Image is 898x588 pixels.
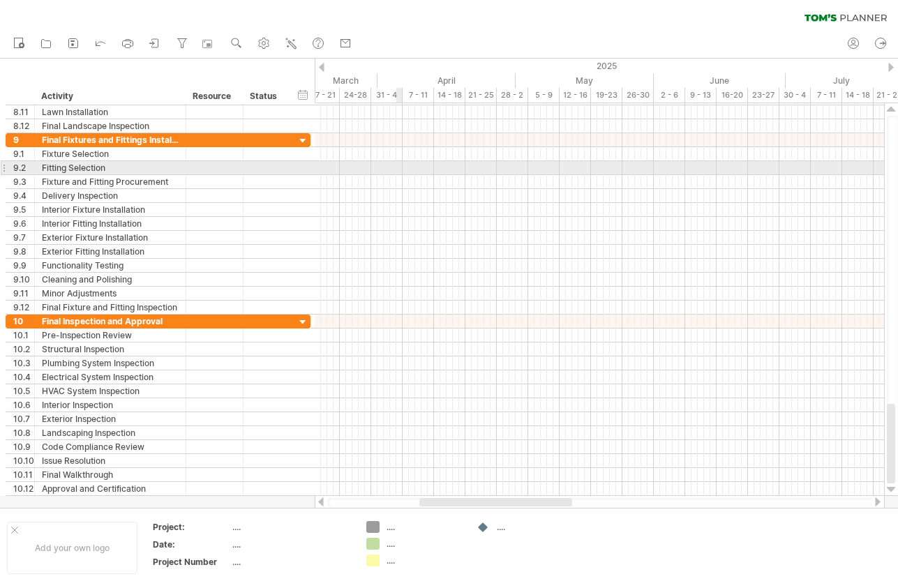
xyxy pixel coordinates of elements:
div: 10 [13,315,34,328]
div: Landscaping Inspection [42,426,179,439]
div: 31 - 4 [371,88,403,103]
div: .... [232,556,350,568]
div: Minor Adjustments [42,287,179,300]
div: Cleaning and Polishing [42,273,179,286]
div: 9.6 [13,217,34,230]
div: .... [387,521,463,533]
div: .... [232,538,350,550]
div: 10.1 [13,329,34,342]
div: Final Walkthrough [42,468,179,481]
div: 9.8 [13,245,34,258]
div: Exterior Inspection [42,412,179,425]
div: Functionality Testing [42,259,179,272]
div: 9.7 [13,231,34,244]
div: Interior Inspection [42,398,179,412]
div: .... [497,521,573,533]
div: 10.8 [13,426,34,439]
div: Fixture Selection [42,147,179,160]
div: Interior Fitting Installation [42,217,179,230]
div: 9 - 13 [685,88,717,103]
div: 9.1 [13,147,34,160]
div: Final Landscape Inspection [42,119,179,133]
div: 5 - 9 [528,88,560,103]
div: Final Fixture and Fitting Inspection [42,301,179,314]
div: Code Compliance Review [42,440,179,453]
div: June 2025 [654,73,786,88]
div: 9.4 [13,189,34,202]
div: 9.9 [13,259,34,272]
div: 2 - 6 [654,88,685,103]
div: 10.12 [13,482,34,495]
div: 8.12 [13,119,34,133]
div: Project Number [153,556,230,568]
div: Exterior Fixture Installation [42,231,179,244]
div: 10.11 [13,468,34,481]
div: 10.9 [13,440,34,453]
div: 10.4 [13,370,34,384]
div: 10.10 [13,454,34,467]
div: 23-27 [748,88,779,103]
div: 7 - 11 [403,88,434,103]
div: 16-20 [717,88,748,103]
div: 7 - 11 [811,88,842,103]
div: .... [387,555,463,566]
div: 14 - 18 [434,88,465,103]
div: 21 - 25 [465,88,497,103]
div: 10.6 [13,398,34,412]
div: 17 - 21 [308,88,340,103]
div: Fixture and Fitting Procurement [42,175,179,188]
div: 28 - 2 [497,88,528,103]
div: 10.5 [13,384,34,398]
div: 9.10 [13,273,34,286]
div: April 2025 [377,73,516,88]
div: Exterior Fitting Installation [42,245,179,258]
div: Status [250,89,280,103]
div: 10.7 [13,412,34,425]
div: Approval and Certification [42,482,179,495]
div: Electrical System Inspection [42,370,179,384]
div: 19-23 [591,88,622,103]
div: Issue Resolution [42,454,179,467]
div: Interior Fixture Installation [42,203,179,216]
div: 10.2 [13,342,34,356]
div: HVAC System Inspection [42,384,179,398]
div: Pre-Inspection Review [42,329,179,342]
div: 9.2 [13,161,34,174]
div: Final Inspection and Approval [42,315,179,328]
div: Fitting Selection [42,161,179,174]
div: 9.5 [13,203,34,216]
div: Resource [193,89,235,103]
div: 14 - 18 [842,88,874,103]
div: 9.3 [13,175,34,188]
div: 26-30 [622,88,654,103]
div: Add your own logo [7,522,137,574]
div: Structural Inspection [42,342,179,356]
div: .... [387,538,463,550]
div: Date: [153,538,230,550]
div: .... [232,521,350,533]
div: Final Fixtures and Fittings Installations [42,133,179,146]
div: Delivery Inspection [42,189,179,202]
div: Lawn Installation [42,105,179,119]
div: 8.11 [13,105,34,119]
div: 10.3 [13,356,34,370]
div: 9.11 [13,287,34,300]
div: 30 - 4 [779,88,811,103]
div: Activity [41,89,178,103]
div: 24-28 [340,88,371,103]
div: Plumbing System Inspection [42,356,179,370]
div: 9.12 [13,301,34,314]
div: 12 - 16 [560,88,591,103]
div: 9 [13,133,34,146]
div: Project: [153,521,230,533]
div: May 2025 [516,73,654,88]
